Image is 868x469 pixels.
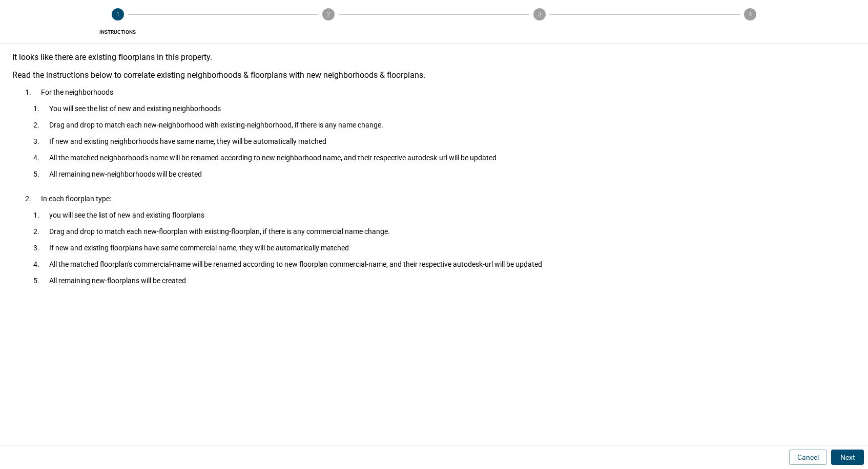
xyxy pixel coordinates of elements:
[33,190,856,297] li: In each floorplan type:
[41,150,848,166] li: All the matched neighborhood's name will be renamed according to new neighborhood name, and their...
[41,117,848,133] li: Drag and drop to match each new-neighborhood with existing-neighborhood, if there is any name cha...
[41,166,848,182] li: All remaining new-neighborhoods will be created
[831,450,864,465] button: Next
[12,70,856,80] div: Read the instructions below to correlate existing neighborhoods & floorplans with new neighborhoo...
[41,133,848,150] li: If new and existing neighborhoods have same name, they will be automatically matched
[438,29,641,35] span: [GEOGRAPHIC_DATA]
[33,84,856,190] li: For the neighborhoods
[41,207,848,223] li: you will see the list of new and existing floorplans
[16,29,219,35] span: Instructions
[327,11,330,18] text: 2
[789,450,827,465] button: Cancel
[41,256,848,272] li: All the matched floorplan's commercial-name will be renamed according to new floorplan commercial...
[41,272,848,289] li: All remaining new-floorplans will be created
[116,11,119,18] text: 1
[228,29,430,35] span: Validate FLOORPLAN
[41,240,848,256] li: If new and existing floorplans have same commercial name, they will be automatically matched
[41,223,848,240] li: Drag and drop to match each new-floorplan with existing-floorplan, if there is any commercial nam...
[12,52,856,62] div: It looks like there are existing floorplans in this property.
[41,100,848,117] li: You will see the list of new and existing neighborhoods
[749,11,752,18] text: 4
[649,29,852,35] span: Confirm
[538,11,541,18] text: 3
